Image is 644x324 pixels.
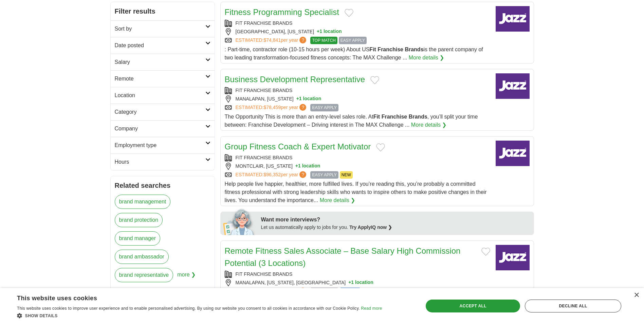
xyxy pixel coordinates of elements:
[115,41,205,50] h2: Date posted
[376,143,385,151] button: Add to favorite jobs
[111,20,215,37] a: Sort by
[481,248,490,256] button: Add to favorite jobs
[496,73,530,99] img: Company logo
[225,181,487,203] span: Help people live happier, healthier, more fulfilled lives. If you’re reading this, you’re probabl...
[296,95,321,103] button: +1 location
[361,306,382,311] a: Read more, opens a new window
[409,54,444,62] a: More details ❯
[236,104,308,111] a: ESTIMATED:$78,459per year?
[295,163,298,170] span: +
[369,47,376,52] strong: Fit
[225,279,490,286] div: MANALAPAN, [US_STATE], [GEOGRAPHIC_DATA]
[225,163,490,170] div: MONTCLAIR, [US_STATE]
[111,37,215,54] a: Date posted
[115,91,205,100] h2: Location
[296,95,299,103] span: +
[409,114,427,120] strong: Brands
[225,271,490,278] div: FIT FRANCHISE BRANDS
[115,231,161,246] a: brand manager
[225,87,490,94] div: FIT FRANCHISE BRANDS
[17,312,382,319] div: Show details
[263,105,281,110] span: $78,459
[111,54,215,70] a: Salary
[225,95,490,103] div: MANALAPAN, [US_STATE]
[236,171,308,179] a: ESTIMATED:$96,352per year?
[411,121,447,129] a: More details ❯
[405,47,423,52] strong: Brands
[295,163,320,170] button: +1 location
[111,70,215,87] a: Remote
[236,37,308,44] a: ESTIMATED:$74,841per year?
[111,104,215,120] a: Category
[115,125,205,133] h2: Company
[111,120,215,137] a: Company
[310,171,338,179] span: EASY APPLY
[225,114,478,128] span: The Opportunity This is more than an entry-level sales role. At , you’ll split your time between:...
[634,293,639,298] div: Close
[373,114,380,120] strong: Fit
[111,137,215,154] a: Employment type
[115,25,205,33] h2: Sort by
[263,37,281,43] span: $74,841
[111,87,215,104] a: Location
[345,9,353,17] button: Add to favorite jobs
[348,279,351,286] span: +
[496,245,530,270] img: Company logo
[349,224,392,230] a: Try ApplyIQ now ❯
[115,268,173,282] a: brand representative
[115,213,163,227] a: brand protection
[299,37,306,43] span: ?
[426,300,520,312] div: Accept all
[111,2,215,20] h2: Filter results
[115,108,205,116] h2: Category
[320,196,355,204] a: More details ❯
[115,58,205,66] h2: Salary
[339,37,367,44] span: EASY APPLY
[261,216,530,224] div: Want more interviews?
[496,141,530,166] img: Company logo
[225,142,371,151] a: Group Fitness Coach & Expert Motivator
[225,20,490,27] div: FIT FRANCHISE BRANDS
[496,6,530,32] img: Company logo
[25,313,58,318] span: Show details
[115,158,205,166] h2: Hours
[340,171,353,179] span: NEW
[261,224,530,231] div: Let us automatically apply to jobs for you.
[378,47,403,52] strong: Franchise
[225,75,365,84] a: Business Development Representative
[370,76,379,84] button: Add to favorite jobs
[115,180,210,191] h2: Related searches
[115,250,169,264] a: brand ambassador
[317,28,342,35] button: +1 location
[115,141,205,149] h2: Employment type
[310,37,337,44] span: TOP MATCH
[263,172,281,177] span: $96,352
[225,246,461,268] a: Remote Fitness Sales Associate – Base Salary High Commission Potential (3 Locations)
[225,154,490,161] div: FIT FRANCHISE BRANDS
[225,7,339,17] a: Fitness Programming Specialist
[115,195,171,209] a: brand management
[382,114,407,120] strong: Franchise
[317,28,319,35] span: +
[17,306,360,311] span: This website uses cookies to improve user experience and to enable personalised advertising. By u...
[115,75,205,83] h2: Remote
[225,47,483,60] span: : Part-time, contractor role (10-15 hours per week) About US is the parent company of two leading...
[525,300,621,312] div: Decline all
[299,171,306,178] span: ?
[310,104,338,111] span: EASY APPLY
[17,292,365,302] div: This website uses cookies
[225,28,490,35] div: [GEOGRAPHIC_DATA], [US_STATE]
[223,208,256,235] img: apply-iq-scientist.png
[299,104,306,111] span: ?
[177,268,196,286] span: more ❯
[111,154,215,170] a: Hours
[348,279,373,286] button: +1 location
